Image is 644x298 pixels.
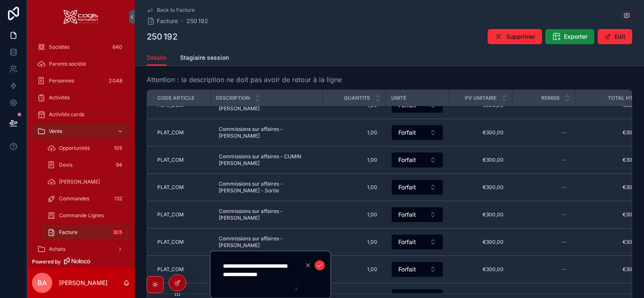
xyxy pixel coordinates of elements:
span: Activités [49,94,70,101]
span: Personnes [49,77,74,84]
span: 1,00 [331,157,377,163]
span: Forfait [398,156,416,164]
button: Select Button [391,234,443,250]
span: 1,00 [331,129,377,136]
span: Stagiaire session [180,53,229,62]
div: 2 048 [106,76,125,86]
span: 1,00 [331,239,377,245]
span: Exporter [564,32,588,41]
span: €300,00 [457,211,504,218]
span: Facture [157,17,178,25]
span: BA [38,278,47,288]
button: Select Button [391,207,443,223]
div: scrollable content [27,34,135,255]
a: Vente [32,124,130,139]
span: Forfait [398,210,416,219]
img: App logo [64,10,98,24]
button: Select Button [391,261,443,277]
a: Personnes2 048 [32,73,130,88]
span: Description [216,95,250,101]
span: Remise [541,95,560,101]
span: Commissions sur affaires - [PERSON_NAME] - Sortie [219,181,314,194]
span: Back to Facture [157,7,195,13]
div: -- [562,266,567,273]
span: Forfait [398,183,416,192]
span: €300,00 [580,266,644,273]
span: Total HT [608,95,633,101]
span: PLAT_COM [157,239,184,245]
div: -- [562,129,567,136]
a: Details [147,50,166,66]
div: 105 [111,143,125,153]
span: €300,00 [580,239,644,245]
span: Quantite [344,95,370,101]
div: 94 [113,160,125,170]
button: Edit [598,29,632,44]
span: €300,00 [580,184,644,191]
a: Sociétés640 [32,40,130,55]
span: Commandes [59,195,89,202]
button: Exporter [545,29,594,44]
span: Commande Lignes [59,212,104,219]
a: Facture305 [42,225,130,240]
span: Powered by [32,258,61,265]
div: 640 [110,42,125,52]
a: [PERSON_NAME] [42,174,130,189]
div: -- [562,211,567,218]
a: Parents société [32,56,130,72]
span: Commissions sur affaires - [PERSON_NAME] [219,235,314,249]
span: PLAT_COM [157,157,184,163]
span: Forfait [398,128,416,137]
span: Opportunités [59,145,90,152]
div: -- [562,184,567,191]
span: Commissions sur affaires - [PERSON_NAME] [219,208,314,221]
span: €300,00 [580,129,644,136]
span: Devis [59,162,72,168]
span: Unité [391,95,406,101]
span: PV unitaire [465,95,496,101]
button: Select Button [391,125,443,141]
span: Sociétés [49,44,70,51]
span: Forfait [398,265,416,274]
a: Opportunités105 [42,141,130,156]
span: €300,00 [580,211,644,218]
a: 250 192 [186,17,208,25]
span: Facture [59,229,78,236]
span: Supprimer [506,32,535,41]
span: [PERSON_NAME] [59,178,100,185]
a: Commande Lignes [42,208,130,223]
span: €300,00 [457,266,504,273]
a: Activités cards [32,107,130,122]
p: [PERSON_NAME] [59,279,107,287]
span: €300,00 [457,239,504,245]
button: Select Button [391,179,443,195]
a: Activités [32,90,130,105]
span: 1,00 [331,184,377,191]
span: Code Article [157,95,194,101]
span: €300,00 [457,157,504,163]
a: Stagiaire session [180,50,229,67]
span: 1,00 [331,211,377,218]
div: 132 [112,194,125,204]
span: 1,00 [331,266,377,273]
span: PLAT_COM [157,211,184,218]
span: Vente [49,128,62,135]
div: -- [562,157,567,163]
span: €300,00 [580,157,644,163]
button: Select Button [391,152,443,168]
span: €300,00 [457,129,504,136]
span: PLAT_COM [157,266,184,273]
span: Forfait [398,238,416,246]
span: Attention : la description ne doit pas avoir de retour à la ligne [147,74,342,85]
span: Details [147,53,166,62]
a: Commandes132 [42,191,130,206]
span: PLAT_COM [157,184,184,191]
a: Facture [147,17,178,25]
span: Activités cards [49,111,84,118]
a: Achats [32,242,130,257]
span: €300,00 [457,184,504,191]
a: Powered by [27,255,135,268]
a: Devis94 [42,157,130,173]
div: 305 [110,227,125,237]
